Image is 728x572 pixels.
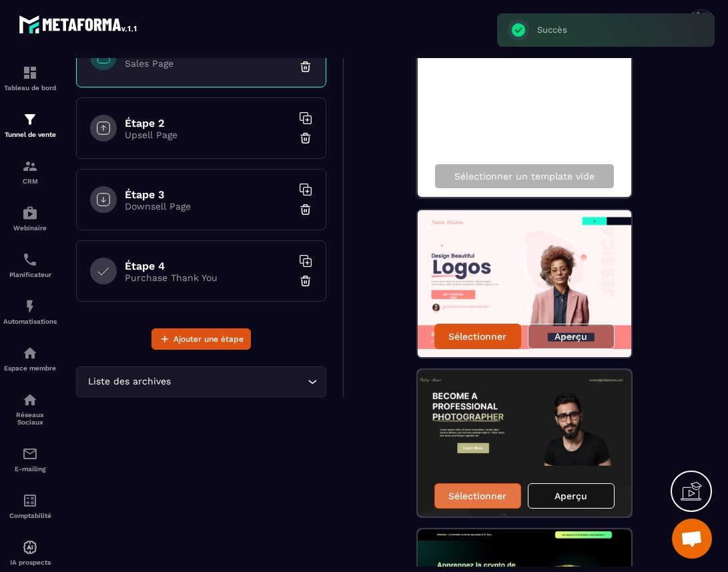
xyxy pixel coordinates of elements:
[125,260,292,272] h6: Étape 4
[85,374,173,389] span: Liste des archives
[3,436,57,483] a: emailemailE-mailing
[3,382,57,436] a: social-networksocial-networkRéseaux Sociaux
[151,328,251,350] button: Ajouter une étape
[125,188,292,201] h6: Étape 3
[299,274,312,288] img: trash
[299,203,312,216] img: trash
[454,171,595,182] p: Sélectionner un template vide
[125,58,292,69] p: Sales Page
[3,101,57,148] a: formationformationTunnel de vente
[3,559,57,566] p: IA prospects
[22,65,38,81] img: formation
[448,331,506,342] p: Sélectionner
[672,519,712,559] a: Ouvrir le chat
[418,210,631,357] img: image
[3,364,57,372] p: Espace membre
[22,345,38,361] img: automations
[3,131,57,138] p: Tunnel de vente
[22,111,38,127] img: formation
[22,539,38,555] img: automations
[3,84,57,91] p: Tableau de bord
[125,272,292,283] p: Purchase Thank You
[76,366,326,397] div: Search for option
[125,201,292,212] p: Downsell Page
[22,298,38,314] img: automations
[3,242,57,288] a: schedulerschedulerPlanificateur
[3,224,57,232] p: Webinaire
[22,392,38,408] img: social-network
[22,493,38,509] img: accountant
[22,205,38,221] img: automations
[3,55,57,101] a: formationformationTableau de bord
[173,374,304,389] input: Search for option
[3,411,57,426] p: Réseaux Sociaux
[3,178,57,185] p: CRM
[3,148,57,195] a: formationformationCRM
[3,318,57,325] p: Automatisations
[125,117,292,129] h6: Étape 2
[3,195,57,242] a: automationsautomationsWebinaire
[3,335,57,382] a: automationsautomationsEspace membre
[19,12,139,36] img: logo
[555,491,587,501] p: Aperçu
[173,332,244,346] span: Ajouter une étape
[299,60,312,73] img: trash
[22,252,38,268] img: scheduler
[125,129,292,140] p: Upsell Page
[555,331,587,342] p: Aperçu
[3,271,57,278] p: Planificateur
[22,446,38,462] img: email
[22,158,38,174] img: formation
[418,370,631,517] img: image
[3,288,57,335] a: automationsautomationsAutomatisations
[3,512,57,519] p: Comptabilité
[3,465,57,473] p: E-mailing
[3,483,57,529] a: accountantaccountantComptabilité
[448,491,506,501] p: Sélectionner
[299,131,312,145] img: trash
